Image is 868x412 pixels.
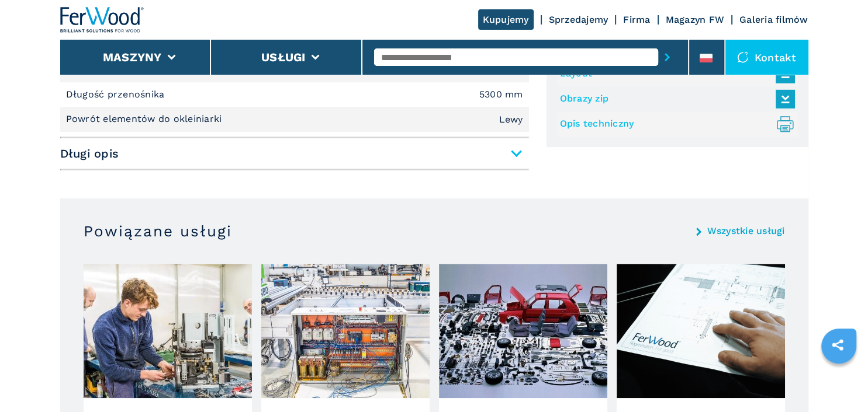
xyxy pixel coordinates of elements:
[823,330,852,359] a: sharethis
[737,51,749,63] img: Kontakt
[261,50,306,64] button: Usługi
[623,14,650,25] a: Firma
[84,264,252,398] img: image
[439,264,607,398] img: image
[818,359,859,403] iframe: Chat
[84,222,232,240] h3: Powiązane usługi
[66,113,225,125] p: Powrót elementów do okleiniarki
[658,44,676,71] button: submit-button
[60,143,529,164] span: Długi opis
[560,89,789,109] a: Obrazy zip
[60,7,144,33] img: Ferwood
[60,58,529,132] div: Krótki opis
[66,88,168,101] p: Długość przenośnika
[478,9,534,30] a: Kupujemy
[499,115,523,124] em: Lewy
[549,14,608,25] a: Sprzedajemy
[617,264,785,398] img: image
[725,40,808,75] div: Kontakt
[103,50,162,64] button: Maszyny
[666,14,725,25] a: Magazyn FW
[479,90,523,99] em: 5300 mm
[261,264,430,398] img: image
[739,14,808,25] a: Galeria filmów
[560,114,789,134] a: Opis techniczny
[707,226,785,236] a: Wszystkie usługi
